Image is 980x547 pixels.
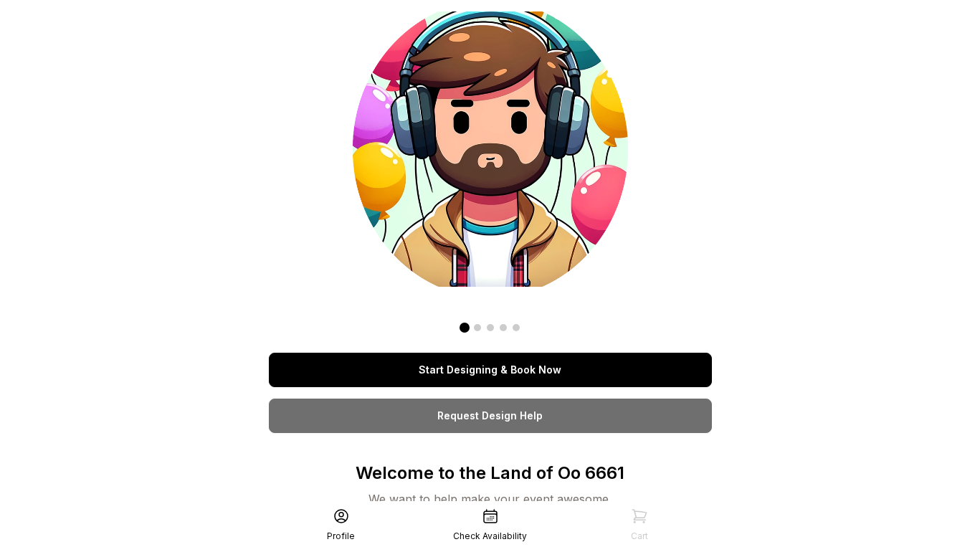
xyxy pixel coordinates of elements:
div: Cart [631,531,648,542]
a: Start Designing & Book Now [269,353,712,387]
a: Request Design Help [269,399,712,433]
div: Check Availability [453,531,527,542]
p: Welcome to the Land of Oo 6661 [282,462,698,485]
div: Profile [327,531,355,542]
